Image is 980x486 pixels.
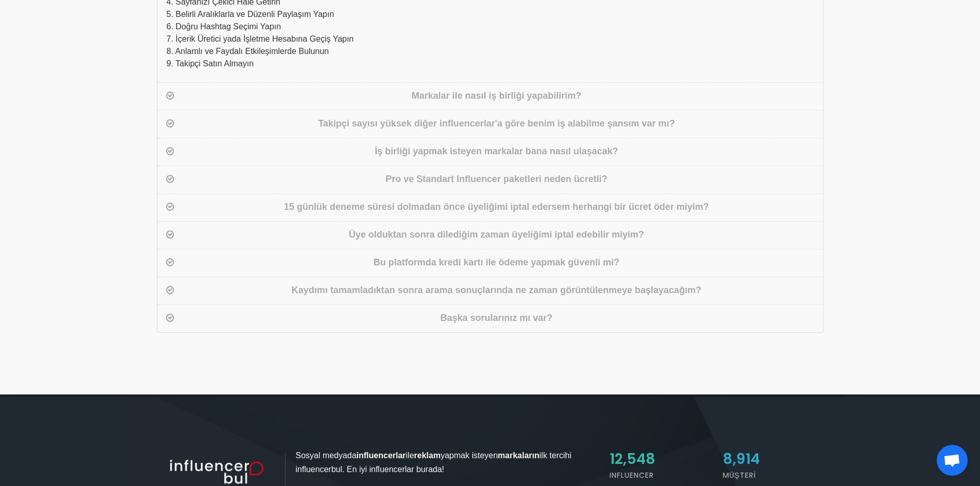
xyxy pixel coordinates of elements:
div: 15 günlük deneme süresi dolmadan önce üyeliğimi iptal edersem herhangi bir ücret öder miyim? [176,200,817,215]
div: İş birliği yapmak isteyen markalar bana nasıl ulaşacak? [176,145,817,159]
p: Sosyal medyada ile yapmak isteyen ilk tercihi influencerbul. En iyi influencerlar burada! [157,448,597,476]
h5: Influencer [610,470,710,481]
strong: reklam [414,451,441,460]
span: 8,914 [723,449,760,469]
div: Başka sorularınız mı var? [176,311,817,326]
strong: markaların [498,451,540,460]
div: Açık sohbet [937,445,968,476]
div: Takipçi sayısı yüksek diğer influencerlar'a göre benim iş alabilme şansım var mı? [176,117,817,132]
div: Üye olduktan sonra dilediğim zaman üyeliğimi iptal edebilir miyim? [176,228,817,243]
h5: Müşteri [723,470,824,481]
div: Pro ve Standart Influencer paketleri neden ücretli? [176,172,817,187]
span: 12,548 [610,449,655,469]
div: Markalar ile nasıl iş birliği yapabilirim? [176,89,817,104]
div: Bu platformda kredi kartı ile ödeme yapmak güvenli mi? [176,256,817,271]
strong: influencerlar [357,451,406,460]
div: Kaydımı tamamladıktan sonra arama sonuçlarında ne zaman görüntülenmeye başlayacağım? [176,283,817,298]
